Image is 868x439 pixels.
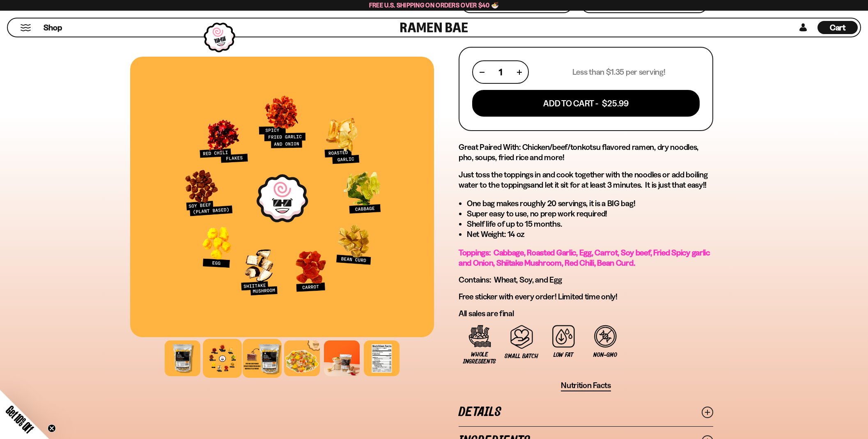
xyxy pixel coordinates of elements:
li: Net Weight: 14 oz [467,229,713,239]
span: Free sticker with every order! Limited time only! [459,292,618,301]
span: Get 10% Off [4,403,36,435]
span: Non-GMO [593,352,617,359]
li: Super easy to use, no prep work required! [467,209,713,219]
span: Free U.S. Shipping on Orders over $40 🍜 [369,1,499,9]
h2: Great Paired With: Chicken/beef/tonkotsu flavored ramen, dry noodles, pho, soups, fried rice and ... [459,142,713,163]
span: Low Fat [553,352,573,359]
li: Shelf life of up to 15 months. [467,219,713,229]
span: Shop [44,22,62,33]
p: Just and let it sit for at least 3 minutes. It is just that easy!! [459,170,713,190]
span: 1 [499,67,502,77]
button: Close teaser [48,424,56,432]
span: Toppings: Cabbage, Roasted Garlic, Egg, Carrot, Soy beef, Fried Spicy garlic and Onion, Shiitake ... [459,248,710,268]
li: One bag makes roughly 20 servings, it is a BIG bag! [467,198,713,209]
span: Small Batch [505,353,538,360]
button: Nutrition Facts [561,380,611,391]
p: All sales are final [459,308,713,319]
span: Cart [830,23,846,32]
span: Nutrition Facts [561,380,611,391]
p: Less than $1.35 per serving! [572,67,666,77]
span: Contains: Wheat, Soy, and Egg [459,275,562,285]
span: toss the toppings in and cook together with the noodles or add boiling water to the toppings [459,170,707,190]
span: Whole Ingredients [463,351,496,365]
a: Shop [44,21,62,34]
button: Add To Cart - $25.99 [472,90,700,117]
a: Cart [817,18,858,37]
a: Details [459,398,713,426]
button: Mobile Menu Trigger [20,24,31,31]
